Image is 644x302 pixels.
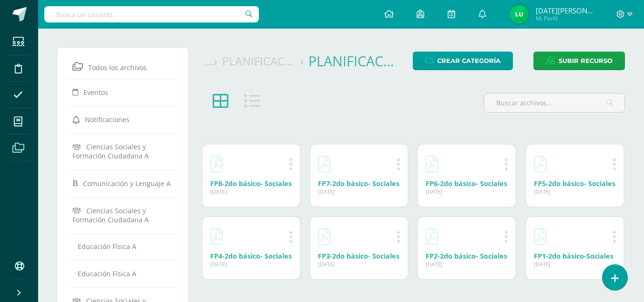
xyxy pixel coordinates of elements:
[534,251,616,260] div: Descargar FP1-2do básico-Sociales.pdf
[210,260,292,268] div: [DATE]
[426,260,508,268] div: [DATE]
[426,251,507,260] a: FP2-2do básico- Sociales
[534,179,616,188] div: Descargar FP5-2do básico- Sociales.pdf
[205,53,217,69] a: ...
[78,269,136,278] span: Educación Física A
[536,6,593,15] span: [DATE][PERSON_NAME]
[318,225,330,248] a: Descargar FP3-2do básico- Sociales.pdf
[426,188,508,195] div: [DATE]
[72,175,173,192] a: Comunicación y Lenguaje A
[210,179,292,188] div: Descargar FP8-2do básico- Sociales.pdf
[308,52,409,70] div: PLANIFICACIÓNES -SABADOS-I UNIDAD
[72,238,173,255] a: Educación Física A
[559,52,613,70] span: Subir recurso
[510,5,529,24] img: 8960283e0a9ce4b4ff33e9216c6cd427.png
[210,179,292,188] a: FP8-2do básico- Sociales
[72,206,149,224] span: Ciencias Sociales y Formación Ciudadana A
[413,52,513,70] a: Crear Categoría
[210,188,292,195] div: [DATE]
[484,94,624,112] input: Buscar archivos...
[44,6,259,22] input: Busca un usuario...
[534,260,616,268] div: [DATE]
[534,251,613,260] a: FP1-2do básico-Sociales
[534,152,546,175] a: Descargar FP5-2do básico- Sociales.pdf
[437,52,501,70] span: Crear Categoría
[222,53,430,69] a: PLANIFICACIÓNES -SABADOS-I UNIDAD
[534,188,616,195] div: [DATE]
[318,251,400,260] div: Descargar FP3-2do básico- Sociales.pdf
[210,251,292,260] a: FP4-2do básico- Sociales
[534,179,615,188] a: FP5-2do básico- Sociales
[318,260,400,268] div: [DATE]
[88,63,147,72] span: Todos los archivos
[426,179,508,188] div: Descargar FP6-2do básico- Sociales.pdf
[72,142,149,160] span: Ciencias Sociales y Formación Ciudadana A
[85,115,130,124] span: Notificaciones
[426,225,438,248] a: Descargar FP2-2do básico- Sociales.pdf
[210,152,223,175] a: Descargar FP8-2do básico- Sociales.pdf
[72,83,173,101] a: Eventos
[222,53,308,69] div: PLANIFICACIÓNES -SABADOS-I UNIDAD
[205,53,222,69] div: ...
[72,58,173,75] a: Todos los archivos
[534,225,546,248] a: Descargar FP1-2do básico-Sociales.pdf
[318,179,399,188] a: FP7-2do básico- Sociales
[533,52,625,70] a: Subir recurso
[72,265,173,282] a: Educación Física A
[72,202,173,228] a: Ciencias Sociales y Formación Ciudadana A
[72,138,173,164] a: Ciencias Sociales y Formación Ciudadana A
[318,251,399,260] a: FP3-2do básico- Sociales
[210,225,223,248] a: Descargar FP4-2do básico- Sociales.pdf
[308,52,557,70] a: PLANIFICACIÓNES -SABADOS-I UNIDAD
[78,242,136,251] span: Educación Física A
[83,179,171,188] span: Comunicación y Lenguaje A
[72,111,173,128] a: Notificaciones
[536,14,593,22] span: Mi Perfil
[318,152,330,175] a: Descargar FP7-2do básico- Sociales.pdf
[318,188,400,195] div: [DATE]
[426,179,507,188] a: FP6-2do básico- Sociales
[210,251,292,260] div: Descargar FP4-2do básico- Sociales.pdf
[318,179,400,188] div: Descargar FP7-2do básico- Sociales.pdf
[426,251,508,260] div: Descargar FP2-2do básico- Sociales.pdf
[426,152,438,175] a: Descargar FP6-2do básico- Sociales.pdf
[83,88,108,97] span: Eventos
